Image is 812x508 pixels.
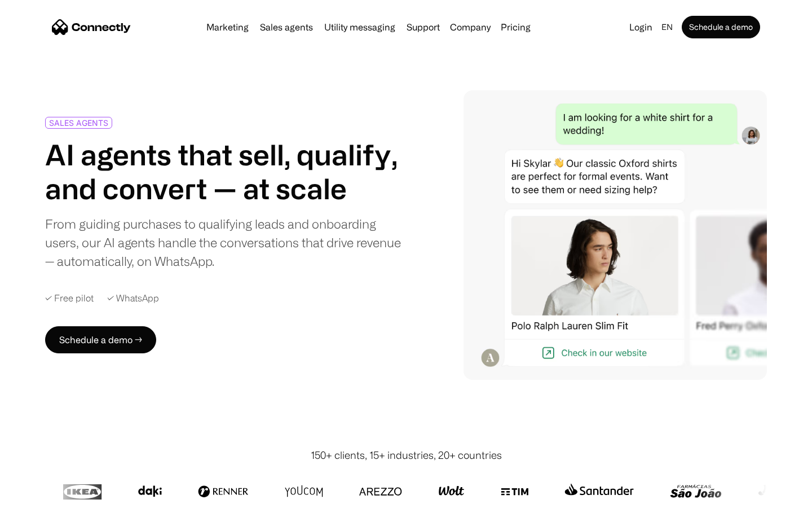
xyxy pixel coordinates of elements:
[49,119,108,127] div: SALES AGENTS
[496,23,535,32] a: Pricing
[311,448,502,463] div: 150+ clients, 15+ industries, 20+ countries
[107,293,159,304] div: ✓ WhatsApp
[11,487,68,504] aside: Language selected: English
[45,293,94,304] div: ✓ Free pilot
[255,23,317,32] a: Sales agents
[320,23,400,32] a: Utility messaging
[45,138,401,205] h1: AI agents that sell, qualify, and convert — at scale
[450,19,491,35] div: Company
[402,23,444,32] a: Support
[682,16,760,38] a: Schedule a demo
[45,326,156,353] a: Schedule a demo →
[23,488,68,504] ul: Language list
[625,19,657,35] a: Login
[202,23,253,32] a: Marketing
[45,214,401,270] div: From guiding purchases to qualifying leads and onboarding users, our AI agents handle the convers...
[661,19,673,35] div: en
